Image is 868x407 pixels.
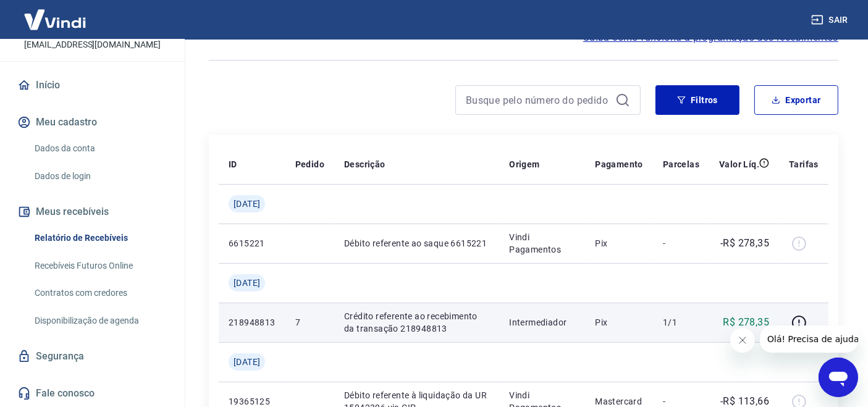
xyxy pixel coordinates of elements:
[663,237,699,250] p: -
[720,236,769,251] p: -R$ 278,35
[509,316,575,329] p: Intermediador
[663,316,699,329] p: 1/1
[509,158,539,170] p: Origem
[719,158,759,170] p: Valor Líq.
[595,316,643,329] p: Pix
[24,38,161,51] p: [EMAIL_ADDRESS][DOMAIN_NAME]
[234,198,260,210] span: [DATE]
[229,316,276,329] p: 218948813
[30,308,170,334] a: Disponibilização de agenda
[30,280,170,306] a: Contratos com credores
[819,358,858,397] iframe: Botão para abrir a janela de mensagens
[229,237,276,250] p: 6615221
[30,136,170,161] a: Dados da conta
[15,72,170,99] a: Início
[344,310,489,335] p: Crédito referente ao recebimento da transação 218948813
[760,325,858,353] iframe: Mensagem da empresa
[466,91,610,109] input: Busque pelo número do pedido
[595,237,643,250] p: Pix
[30,225,170,251] a: Relatório de Recebíveis
[789,158,819,170] p: Tarifas
[30,253,170,279] a: Recebíveis Futuros Online
[7,9,104,19] span: Olá! Precisa de ajuda?
[344,158,386,170] p: Descrição
[295,316,324,329] p: 7
[234,277,260,289] span: [DATE]
[15,198,170,225] button: Meus recebíveis
[723,315,770,330] p: R$ 278,35
[730,328,755,353] iframe: Fechar mensagem
[509,231,575,256] p: Vindi Pagamentos
[295,158,324,170] p: Pedido
[655,85,739,115] button: Filtros
[663,158,699,170] p: Parcelas
[344,237,489,250] p: Débito referente ao saque 6615221
[15,380,170,407] a: Fale conosco
[30,164,170,189] a: Dados de login
[15,109,170,136] button: Meu cadastro
[229,158,237,170] p: ID
[754,85,838,115] button: Exportar
[234,356,260,368] span: [DATE]
[809,9,853,31] button: Sair
[15,343,170,370] a: Segurança
[595,158,643,170] p: Pagamento
[15,1,95,38] img: Vindi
